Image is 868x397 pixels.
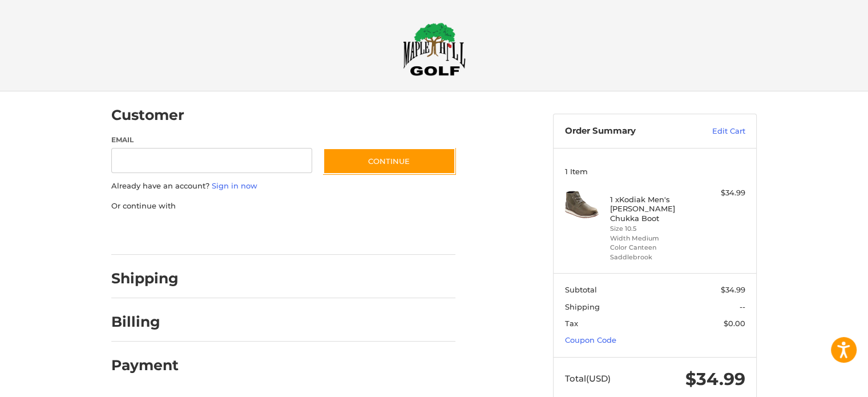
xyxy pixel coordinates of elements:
span: -- [740,302,745,311]
iframe: PayPal-paylater [204,223,290,243]
h2: Shipping [111,270,179,287]
label: Email [111,135,312,145]
span: Shipping [565,302,600,311]
h4: 1 x Kodiak Men's [PERSON_NAME] Chukka Boot [610,195,697,223]
span: $0.00 [724,319,745,328]
p: Or continue with [111,200,455,212]
li: Color Canteen Saddlebrook [610,243,697,262]
a: Edit Cart [688,126,745,137]
button: Continue [323,148,455,174]
h2: Customer [111,106,184,124]
span: Tax [565,319,578,328]
img: Maple Hill Golf [403,22,466,76]
a: Sign in now [212,181,257,190]
h3: 1 Item [565,167,745,176]
iframe: PayPal-venmo [301,223,387,243]
p: Already have an account? [111,181,455,192]
iframe: PayPal-paypal [108,223,193,243]
h3: Order Summary [565,126,688,137]
h2: Payment [111,356,179,374]
li: Size 10.5 [610,224,697,234]
div: $34.99 [700,187,745,199]
span: $34.99 [721,285,745,294]
h2: Billing [111,313,178,331]
span: Subtotal [565,285,597,294]
a: Coupon Code [565,335,616,344]
li: Width Medium [610,234,697,243]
